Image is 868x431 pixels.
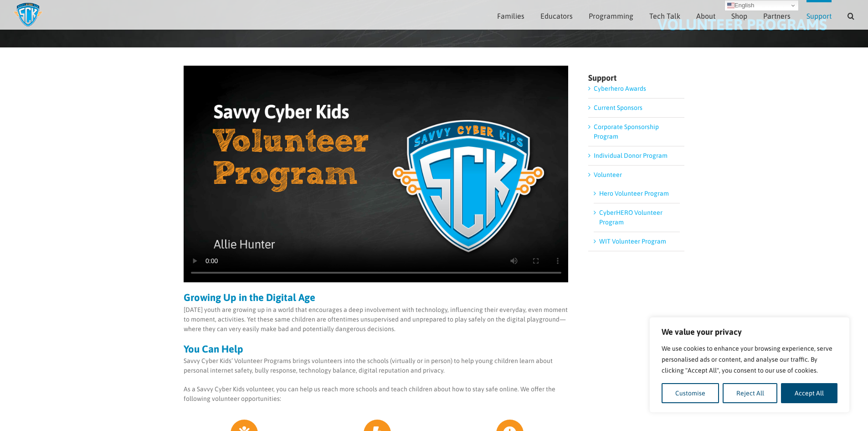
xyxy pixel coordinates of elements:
span: Families [497,12,524,20]
span: Educators [540,12,573,20]
p: [DATE] youth are growing up in a world that encourages a deep involvement with technology, influe... [184,305,569,334]
span: Partners [763,12,791,20]
p: As a Savvy Cyber Kids volunteer, you can help us reach more schools and teach children about how ... [184,384,569,404]
button: Customise [662,383,719,403]
p: We use cookies to enhance your browsing experience, serve personalised ads or content, and analys... [662,343,837,376]
span: About [696,12,715,20]
button: Accept All [781,383,837,403]
img: en [727,2,734,9]
a: CyberHERO Volunteer Program [599,209,663,226]
a: WIT Volunteer Program [599,238,666,245]
a: Hero Volunteer Program [599,190,669,197]
span: Tech Talk [649,12,680,20]
span: Programming [589,12,633,20]
img: Savvy Cyber Kids Logo [14,2,42,27]
a: Current Sponsors [594,104,642,111]
strong: Growing Up in the Digital Age [184,291,315,303]
a: Corporate Sponsorship Program [594,123,659,140]
h4: Support [588,74,684,82]
video: Sorry, your browser doesn't support embedded videos. [184,66,569,283]
p: We value your privacy [662,327,837,338]
a: Individual Donor Program [594,152,668,159]
a: Cyberhero Awards [594,85,646,92]
span: Support [806,12,832,20]
a: Volunteer [594,171,622,178]
strong: You Can Help [184,343,243,355]
p: Savvy Cyber Kids’ Volunteer Programs brings volunteers into the schools (virtually or in person) ... [184,356,569,375]
button: Reject All [723,383,778,403]
span: Shop [731,12,747,20]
